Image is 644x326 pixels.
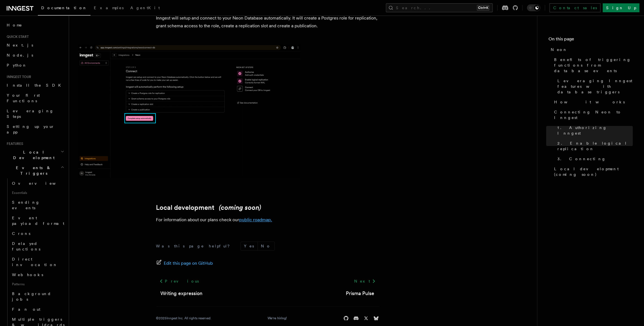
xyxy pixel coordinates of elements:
span: Neon [551,47,567,52]
span: 1. Authorizing Inngest [557,125,633,136]
a: Event payload format [10,213,65,228]
a: 1. Authorizing Inngest [555,123,633,138]
a: Documentation [38,2,90,16]
span: Events & Triggers [4,165,61,176]
button: Search...Ctrl+K [386,3,493,12]
span: 3. Connecting [557,156,606,162]
a: Sending events [10,197,65,213]
span: Sending events [12,200,40,210]
a: How it works [552,97,633,107]
a: Next [351,276,379,286]
a: Webhooks [10,270,65,280]
p: Was this page helpful? [156,243,234,249]
div: © 2025 Inngest Inc. All rights reserved. [156,316,212,320]
a: Python [4,60,65,70]
a: Your first Functions [4,90,65,106]
a: Next.js [4,40,65,50]
a: Crons [10,228,65,239]
img: Neon automatic connect step inside the Inngest integrations page [78,44,301,178]
a: Previous [156,276,202,286]
span: Documentation [41,6,87,10]
span: Event payload format [12,216,64,226]
span: Inngest tour [4,75,31,79]
span: How it works [554,99,625,105]
a: Background jobs [10,289,65,304]
span: Examples [94,6,124,10]
a: public roadmap. [239,217,272,222]
span: Delayed functions [12,241,40,251]
span: Benefits of triggering functions from database events [554,57,633,74]
span: Python [7,63,27,67]
a: Leveraging Steps [4,106,65,121]
a: Overview [10,178,65,188]
span: Node.js [7,53,33,57]
button: Toggle dark mode [527,4,540,11]
a: Install the SDK [4,80,65,90]
span: Local Development [4,149,61,160]
a: Neon [548,45,633,55]
span: Leveraging Steps [7,109,54,119]
a: Local development (coming soon) [552,164,633,179]
a: AgentKit [127,2,163,15]
a: Node.js [4,50,65,60]
a: Edit this page on GitHub [156,259,213,267]
a: We're hiring! [268,316,287,320]
a: Delayed functions [10,239,65,254]
span: Direct invocation [12,257,58,267]
button: Events & Triggers [4,163,65,178]
span: Install the SDK [7,83,64,87]
span: Leveraging Inngest features with database triggers [557,78,633,95]
span: Patterns [10,280,65,289]
span: Setting up your app [7,124,55,134]
span: Background jobs [12,291,51,301]
span: Quick start [4,35,29,39]
kbd: Ctrl+K [477,5,489,11]
a: Connecting Neon to Inngest [552,107,633,123]
button: Yes [241,242,258,250]
span: Webhooks [12,273,43,277]
span: Next.js [7,43,33,47]
a: Setting up your app [4,121,65,137]
a: Home [4,20,65,30]
span: 2. Enable logical replication [557,140,633,152]
span: Local development (coming soon) [554,166,633,177]
span: Your first Functions [7,93,40,103]
a: Prisma Pulse [346,289,374,297]
span: Overview [12,181,69,186]
a: Benefits of triggering functions from database events [552,55,633,76]
a: Sign Up [603,3,640,12]
span: Fan out [12,307,40,312]
p: Inngest will setup and connect to your Neon Database automatically. It will create a Postgres rol... [156,14,379,30]
span: Home [7,22,22,28]
a: 3. Connecting [555,154,633,164]
span: Connecting Neon to Inngest [554,109,633,120]
a: 2. Enable logical replication [555,138,633,154]
h4: On this page [548,36,633,45]
span: Crons [12,231,30,236]
a: Local development(coming soon) [156,204,261,211]
span: AgentKit [130,6,160,10]
a: Fan out [10,304,65,314]
em: (coming soon) [219,204,261,211]
a: Direct invocation [10,254,65,270]
p: For information about our plans check our [156,216,379,224]
a: Examples [90,2,127,15]
a: Leveraging Inngest features with database triggers [555,76,633,97]
a: Contact sales [550,3,601,12]
button: No [258,242,275,250]
span: Essentials [10,188,65,197]
span: Edit this page on GitHub [164,259,213,267]
button: Local Development [4,147,65,163]
a: Writing expression [161,289,203,297]
span: Features [4,142,23,146]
